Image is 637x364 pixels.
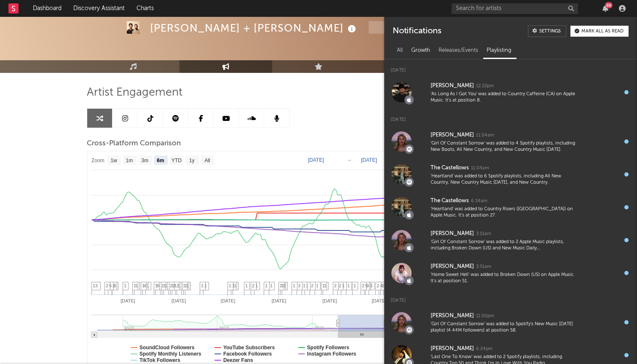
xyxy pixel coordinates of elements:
span: 5 [109,283,112,288]
div: 'Girl Of Constant Sorrow' was added to Spotify's New Music [DATE] playlist (4.44M followers) at p... [431,321,579,334]
span: 1 [134,283,136,288]
div: [PERSON_NAME] [431,311,474,321]
div: [DATE] [384,109,637,125]
div: [PERSON_NAME] [431,344,474,354]
div: 'Home Sweet Hell' was added to Broken Down (US) on Apple Music. It's at position 51. [431,272,579,285]
a: [PERSON_NAME]12:22pm'As Long As I Got You' was added to Country Caffeine (CA) on Apple Music. It'... [384,76,637,109]
text: Zoom [91,158,104,163]
text: [DATE] [372,298,386,303]
span: 2 [170,283,172,288]
span: Cross-Platform Comparison [87,139,181,149]
div: 6:34am [471,198,487,204]
text: 1m [126,158,133,163]
div: 'Heartland' was added to Country Risers ([GEOGRAPHIC_DATA]) on Apple Music. It's at position 27. [431,206,579,219]
div: Playlisting [482,43,516,58]
div: Releases/Events [434,43,482,58]
span: 1 [186,283,189,288]
div: 'Girl Of Constant Sorrow' was added to 2 Apple Music playlists, including Broken Down (US) and Ne... [431,239,579,252]
div: [PERSON_NAME] [431,229,474,239]
span: 2 [283,283,286,288]
span: 1 [303,283,305,288]
div: 'Heartland' was added to 6 Spotify playlists, including All New Country, New Country Music [DATE]... [431,173,579,186]
span: 2 [362,283,364,288]
text: Instagram Followers [307,351,356,357]
span: 1 [322,283,325,288]
div: Mark all as read [581,29,624,34]
div: 11:00pm [476,313,494,319]
span: 13 [93,283,98,288]
span: 1 [245,283,248,288]
span: 9 [157,283,159,288]
a: Settings [528,25,566,37]
span: 1 [234,283,236,288]
span: 2 [177,283,179,288]
a: [PERSON_NAME]3:51am'Girl Of Constant Sorrow' was added to 2 Apple Music playlists, including Brok... [384,224,637,257]
div: 3:51am [476,264,491,270]
span: 1 [306,283,308,288]
text: SoundCloud Followers [139,345,195,351]
text: [DATE] [120,298,135,303]
text: Spotify Followers [307,345,349,351]
div: [PERSON_NAME] + [PERSON_NAME] [150,21,358,35]
span: 2 [112,283,115,288]
span: 1 [316,283,318,288]
span: 2 [334,283,337,288]
div: The Castellows [431,196,469,206]
span: 1 [165,283,167,288]
span: 1 [183,283,185,288]
div: All [393,43,407,58]
span: 5 [365,283,368,288]
div: 'Girl Of Constant Sorrow' was added to 4 Spotify playlists, including New Boots, All New Country,... [431,140,579,153]
span: 1 [201,283,203,288]
text: [DATE] [361,157,377,163]
text: Facebook Followers [223,351,272,357]
div: 11:04am [476,132,494,139]
div: 12:22pm [476,83,494,89]
text: [DATE] [272,298,286,303]
div: 6:24pm [476,346,492,352]
span: 2 [377,283,379,288]
span: 1 [185,283,187,288]
span: 1 [204,283,207,288]
span: 2 [382,283,384,288]
text: [DATE] [322,298,337,303]
a: The Castellows11:04am'Heartland' was added to 6 Spotify playlists, including All New Country, New... [384,158,637,191]
span: 1 [163,283,166,288]
a: [PERSON_NAME]11:04am'Girl Of Constant Sorrow' was added to 4 Spotify playlists, including New Boo... [384,125,637,158]
span: 2 [252,283,254,288]
span: 3 [298,283,300,288]
text: 1w [111,158,118,163]
span: 2 [280,283,282,288]
span: 1 [161,283,164,288]
span: 1 [347,283,350,288]
div: [PERSON_NAME] [431,81,474,91]
text: TikTok Followers [139,357,180,363]
span: 1 [353,283,356,288]
span: 1 [265,283,268,288]
text: 1y [189,158,195,163]
span: 1 [270,283,273,288]
div: [PERSON_NAME] [431,130,474,140]
span: 1 [229,283,231,288]
div: [PERSON_NAME] [431,262,474,272]
input: Search for artists [452,3,578,14]
span: 1 [342,283,345,288]
div: 11:04am [471,165,489,171]
span: 1 [293,283,295,288]
text: Spotify Monthly Listeners [139,351,201,357]
span: 1 [281,283,284,288]
a: [PERSON_NAME]3:51am'Home Sweet Hell' was added to Broken Down (US) on Apple Music. It's at positi... [384,257,637,289]
text: 6m [157,158,164,163]
div: Notifications [393,25,441,37]
button: Mark all as read [570,26,629,37]
a: The Castellows6:34am'Heartland' was added to Country Risers ([GEOGRAPHIC_DATA]) on Apple Music. I... [384,191,637,224]
span: 4 [380,283,383,288]
span: 3 [370,283,372,288]
span: 1 [324,283,327,288]
span: 1 [147,283,149,288]
div: 86 [605,2,613,8]
span: 1 [142,283,145,288]
text: Deezer Fans [223,357,253,363]
span: 1 [255,283,258,288]
span: 2 [339,283,341,288]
